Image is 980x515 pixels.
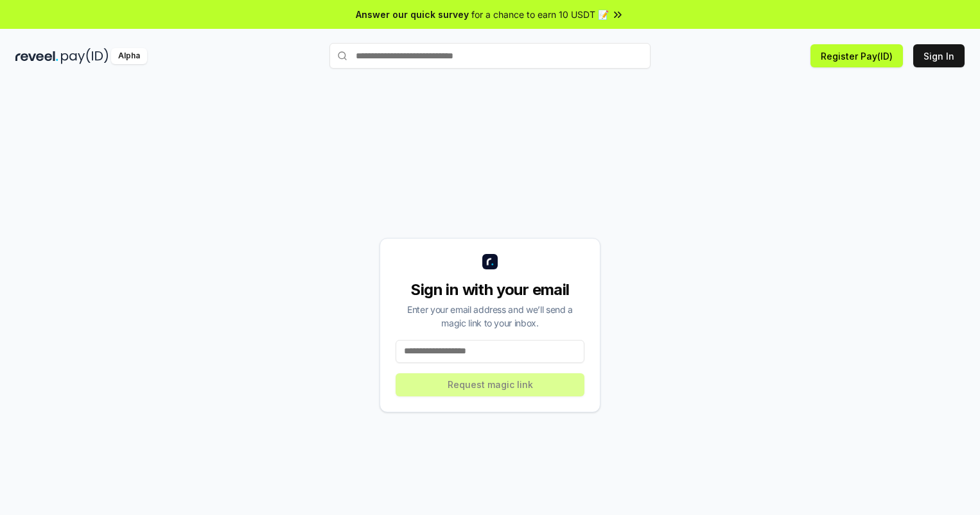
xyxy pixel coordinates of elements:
button: Sign In [913,44,965,67]
div: Sign in with your email [396,280,584,300]
img: pay_id [61,48,109,64]
button: Register Pay(ID) [810,44,903,67]
div: Enter your email address and we’ll send a magic link to your inbox. [396,303,584,330]
img: logo_small [482,254,498,269]
span: Answer our quick survey [356,8,469,21]
span: for a chance to earn 10 USDT 📝 [471,8,609,21]
img: reveel_dark [15,48,58,64]
div: Alpha [111,48,147,64]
